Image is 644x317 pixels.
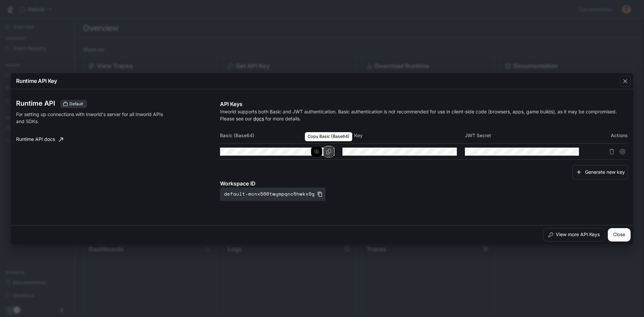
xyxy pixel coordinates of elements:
[60,100,87,108] div: These keys will apply to your current workspace only
[465,127,587,144] th: JWT Secret
[67,101,86,107] span: Default
[305,132,352,141] div: Copy Basic (Base64)
[13,133,66,146] a: Runtime API docs
[220,188,325,201] button: default-mcnx566twympqnc5hwkx9g
[220,127,342,144] th: Basic (Base64)
[573,165,628,179] button: Generate new key
[253,116,264,121] a: docs
[543,228,605,242] button: View more API Keys
[16,77,57,85] p: Runtime API Key
[220,108,628,122] p: Inworld supports both Basic and JWT authentication. Basic authentication is not recommended for u...
[16,111,165,125] p: For setting up connections with Inworld's server for all Inworld APIs and SDKs.
[220,179,628,188] p: Workspace ID
[220,100,628,108] p: API Keys
[617,146,628,157] button: Suspend API key
[608,228,631,242] button: Close
[606,146,617,157] button: Delete API key
[587,127,628,144] th: Actions
[342,127,465,144] th: JWT Key
[16,100,55,107] h3: Runtime API
[323,146,334,157] button: Copy Basic (Base64)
